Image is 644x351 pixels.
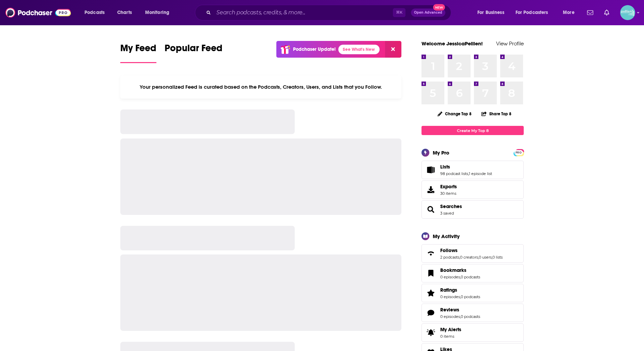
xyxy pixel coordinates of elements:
button: Change Top 8 [433,109,476,118]
a: Exports [421,180,524,199]
button: Share Top 8 [481,107,512,120]
a: 0 podcasts [461,314,480,319]
a: Lists [440,164,492,170]
span: Popular Feed [165,42,223,58]
span: ⌘ K [393,8,405,17]
span: Charts [117,8,132,17]
a: Charts [113,7,136,18]
span: Reviews [421,304,524,322]
span: Bookmarks [421,264,524,282]
div: Your personalized Feed is curated based on the Podcasts, Creators, Users, and Lists that you Follow. [120,75,401,99]
span: My Feed [120,42,156,58]
span: , [478,255,479,260]
a: 98 podcast lists [440,171,468,176]
span: My Alerts [440,326,461,333]
span: Lists [440,164,450,170]
span: Open Advanced [414,11,442,14]
button: Open AdvancedNew [411,9,445,17]
button: open menu [80,7,113,18]
span: Follows [440,247,458,253]
span: Bookmarks [440,267,466,273]
span: My Alerts [424,328,438,337]
span: Exports [440,184,457,190]
span: Reviews [440,307,459,313]
a: Lists [424,165,438,175]
input: Search podcasts, credits, & more... [214,7,393,18]
a: Follows [424,249,438,258]
a: 0 episodes [440,275,460,279]
a: Searches [424,205,438,214]
span: Exports [424,185,438,194]
span: , [468,171,469,176]
a: 3 saved [440,211,454,216]
button: open menu [473,7,513,18]
a: 0 lists [492,255,503,260]
span: Follows [421,244,524,263]
span: 0 items [440,334,461,339]
span: Ratings [440,287,457,293]
a: Ratings [424,288,438,298]
span: Ratings [421,284,524,302]
a: See What's New [338,45,380,54]
a: 2 podcasts [440,255,459,260]
img: User Profile [620,5,635,20]
a: 0 podcasts [461,294,480,299]
span: Searches [421,200,524,219]
a: Follows [440,247,503,253]
span: Monitoring [145,8,169,17]
a: 0 podcasts [461,275,480,279]
span: PRO [515,150,523,155]
span: Podcasts [85,8,105,17]
img: Podchaser - Follow, Share and Rate Podcasts [5,6,71,19]
span: Logged in as JessicaPellien [620,5,635,20]
div: My Pro [433,149,449,156]
a: Popular Feed [165,42,223,63]
a: 0 creators [460,255,478,260]
span: For Business [477,8,504,17]
button: Show profile menu [620,5,635,20]
a: 0 episodes [440,314,460,319]
a: Reviews [424,308,438,318]
span: , [460,294,461,299]
a: Reviews [440,307,480,313]
span: , [460,314,461,319]
a: 0 episodes [440,294,460,299]
a: Show notifications dropdown [584,7,596,18]
a: Bookmarks [440,267,480,273]
span: , [460,275,461,279]
span: 30 items [440,191,457,196]
span: Lists [421,161,524,179]
a: My Feed [120,42,156,63]
a: Searches [440,203,462,209]
span: , [492,255,492,260]
span: For Podcasters [516,8,548,17]
a: Bookmarks [424,268,438,278]
a: My Alerts [421,323,524,342]
a: 1 episode list [469,171,492,176]
a: PRO [515,150,523,155]
span: New [433,4,445,11]
a: Show notifications dropdown [601,7,612,18]
button: open menu [511,7,558,18]
p: Podchaser Update! [293,46,336,52]
div: Search podcasts, credits, & more... [201,5,458,20]
span: More [563,8,574,17]
span: , [459,255,460,260]
a: Ratings [440,287,480,293]
a: Welcome JessicaPellien! [421,40,483,47]
button: open menu [140,7,178,18]
a: View Profile [496,40,524,47]
button: open menu [558,7,583,18]
a: Create My Top 8 [421,126,524,135]
div: My Activity [433,233,460,239]
a: 0 users [479,255,492,260]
